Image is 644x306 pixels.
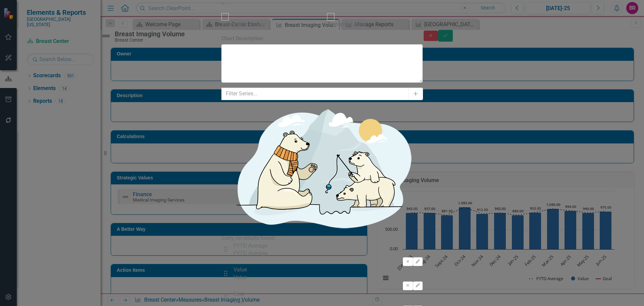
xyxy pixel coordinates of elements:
div: Interpolate Values [221,20,266,28]
div: FYTD Average [233,250,267,257]
label: Chart Description [221,35,263,43]
div: Goal [233,298,245,306]
div: Value [233,266,247,274]
div: Transpose Axes [327,20,366,28]
img: No results found [221,100,423,234]
div: Goal [233,290,245,298]
div: FYTD Average [233,242,267,250]
div: Value [233,274,247,281]
div: Sorry, no results found. [221,234,423,242]
input: Filter Series... [221,88,409,100]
